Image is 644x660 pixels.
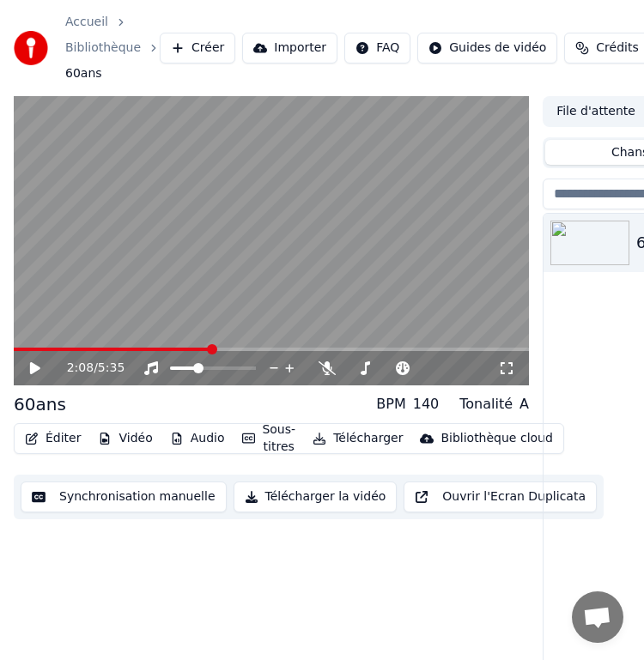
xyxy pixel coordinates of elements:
button: Guides de vidéo [417,33,557,64]
button: Créer [160,33,235,64]
img: youka [14,31,48,65]
button: Sous-titres [235,418,303,459]
button: Ouvrir l'Ecran Duplicata [404,481,597,512]
a: Accueil [65,14,108,31]
span: 60ans [65,65,102,82]
button: Vidéo [91,427,159,451]
button: Audio [163,427,232,451]
div: / [67,360,108,377]
button: Éditer [18,427,88,451]
button: Synchronisation manuelle [21,481,227,512]
span: Crédits [596,39,638,57]
div: BPM [376,394,405,415]
button: FAQ [344,33,410,64]
div: Bibliothèque cloud [440,430,552,447]
div: 60ans [14,392,66,416]
button: Importer [242,33,337,64]
div: 140 [413,394,440,415]
button: Télécharger la vidéo [234,481,398,512]
span: 2:08 [67,360,94,377]
div: A [519,394,529,415]
span: 5:35 [98,360,125,377]
a: Bibliothèque [65,39,141,57]
a: Ouvrir le chat [572,591,623,643]
div: Tonalité [459,394,513,415]
nav: breadcrumb [65,14,160,82]
button: Télécharger [306,427,410,451]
